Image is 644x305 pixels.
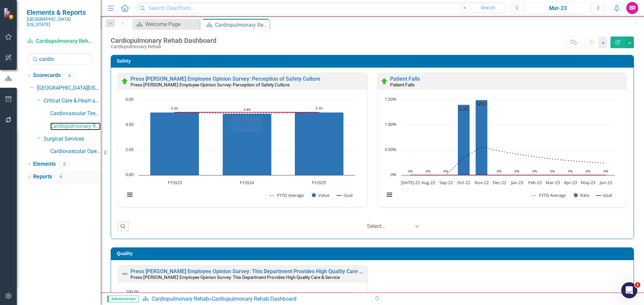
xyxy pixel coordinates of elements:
div: Double-Click to Edit [118,73,367,207]
text: Nov-22 [475,179,489,185]
a: Press [PERSON_NAME] Employee Opinion Survey: Perception of Safety Culture [130,76,320,82]
a: Cardiopulmonary Rehab [50,123,101,130]
h3: Safety [117,59,630,64]
div: 6 [55,174,66,180]
a: Cardiopulmonary Rehab [152,296,209,302]
text: Oct-22 [457,179,470,185]
text: 1.41% [459,106,469,111]
text: Jun-23 [599,179,612,185]
g: Goal, series 3 of 3. Line with 3 data points. [173,111,321,113]
a: Patient Falls [390,76,420,82]
text: 4.00 [125,121,133,127]
a: Cardiovascular Operating Room [50,148,101,155]
small: [GEOGRAPHIC_DATA][US_STATE] [27,16,94,27]
text: Jan-23 [511,179,523,185]
button: Show Value [312,192,329,198]
a: Elements [33,160,56,168]
button: View chart menu, Chart [385,190,394,200]
div: Welcome Page [145,20,198,28]
text: 100.00 [126,289,139,295]
text: 6.00 [125,96,133,102]
button: Show FYTD Average [532,192,567,198]
text: May-23 [581,179,595,185]
text: FY2025 [312,179,326,185]
g: Value, series 2 of 3. Bar series with 3 bars. [150,112,344,175]
text: Aug-22 [421,179,435,185]
text: 0% [532,169,537,173]
div: Mar-23 [528,4,588,12]
span: Search [481,5,495,10]
g: Goal, series 3 of 3. Line with 12 data points. [409,174,607,176]
text: [DATE]-22 [401,179,420,185]
div: Double-Click to Edit [377,73,627,207]
text: 5.00 [316,106,323,110]
img: On Target [380,77,388,85]
path: Oct-22, 1.40646976. Rate. [458,104,470,175]
text: 0% [603,169,608,173]
button: Show Goal [337,192,353,198]
button: Mar-23 [526,2,590,14]
div: Cardiopulmonary Rehab [111,44,216,49]
div: » [142,295,367,303]
path: FY2023, 5. Value. [150,112,199,175]
text: 1.50% [477,101,486,106]
text: Feb-23 [528,179,542,185]
text: 0% [550,169,555,173]
div: Cardiopulmonary Rehab Dashboard [111,37,216,44]
iframe: Intercom live chat [621,282,637,298]
small: Press [PERSON_NAME] Employee Opinion Survey: Perception of Safety Culture [130,82,289,87]
text: 4.89 [244,107,251,112]
text: 0.50% [385,146,396,152]
text: 0% [390,171,396,177]
text: 0.00 [125,171,133,177]
span: Elements & Reports [27,8,94,16]
text: Dec-22 [493,179,506,185]
text: 0% [443,169,448,173]
div: Cardiopulmonary Rehab Dashboard [212,296,297,302]
text: 1.50% [385,96,396,102]
span: 1 [635,282,640,288]
a: Scorecards [33,72,61,79]
a: Cardiovascular Testing [50,110,101,118]
a: Press [PERSON_NAME] Employee Opinion Survey: This Department Provides High Quality Care & Service [130,268,382,275]
button: Show FYTD Average [270,192,305,198]
svg: Interactive chart [121,96,359,205]
small: Press [PERSON_NAME] Employee Opinion Survey: This Department Provides High Quality Care & Service [130,275,340,280]
div: 0 [59,161,70,167]
input: Search ClearPoint... [136,2,506,14]
text: FY2024 [240,179,254,185]
small: Patient Falls [390,82,415,87]
text: Apr-23 [564,179,577,185]
text: 2.00 [125,146,133,152]
a: Cardiopulmonary Rehab [27,37,94,45]
text: 0% [586,169,590,173]
a: Surgical Services [44,135,101,143]
img: ClearPoint Strategy [3,7,15,19]
text: 0% [426,169,430,173]
path: FY2024, 4.89. Value. [223,113,272,175]
button: Show Goal [596,192,612,198]
input: Search Below... [27,53,94,65]
a: [GEOGRAPHIC_DATA][US_STATE] [37,84,101,92]
text: 0% [515,169,519,173]
text: 0% [568,169,573,173]
h3: Quality [117,251,630,256]
a: Critical Care & Heart and Vascular Services [44,97,101,105]
span: Administrator [107,296,139,302]
text: Sep-22 [439,179,453,185]
text: 0% [408,169,413,173]
text: 1.00% [385,121,396,127]
text: Mar-23 [546,179,560,185]
button: BR [626,2,638,14]
a: Welcome Page [134,20,198,28]
div: Chart. Highcharts interactive chart. [121,96,364,205]
path: Nov-22, 1.49700599. Rate. [476,100,488,175]
div: Chart. Highcharts interactive chart. [381,96,623,205]
img: On Target [121,77,129,85]
div: 6 [64,73,75,78]
button: Search [471,3,504,13]
text: 0% [497,169,501,173]
text: 5.00 [171,106,178,110]
text: FY2023 [168,179,182,185]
